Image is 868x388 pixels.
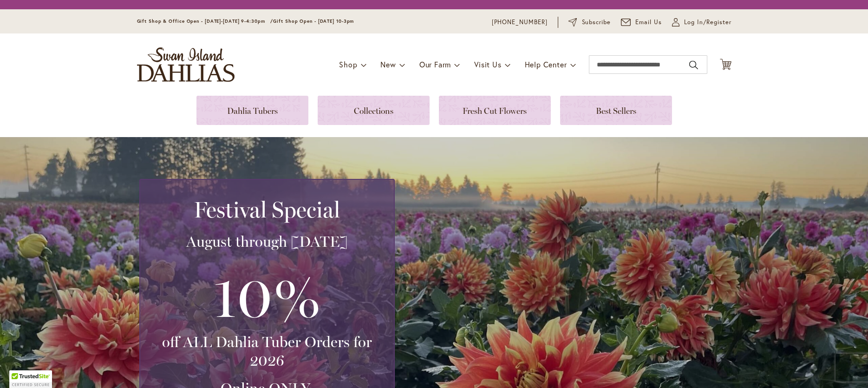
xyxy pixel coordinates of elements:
[621,18,662,27] a: Email Us
[151,260,383,333] h3: 10%
[689,58,698,72] button: Search
[419,59,451,69] span: Our Farm
[568,18,611,27] a: Subscribe
[380,59,396,69] span: New
[492,18,548,27] a: [PHONE_NUMBER]
[525,59,567,69] span: Help Center
[151,333,383,370] h3: off ALL Dahlia Tuber Orders for 2026
[672,18,731,27] a: Log In/Register
[635,18,662,27] span: Email Us
[151,197,383,223] h2: Festival Special
[684,18,731,27] span: Log In/Register
[137,47,235,82] a: store logo
[151,232,383,251] h3: August through [DATE]
[137,18,274,24] span: Gift Shop & Office Open - [DATE]-[DATE] 9-4:30pm /
[273,18,354,24] span: Gift Shop Open - [DATE] 10-3pm
[339,59,357,69] span: Shop
[582,18,611,27] span: Subscribe
[474,59,501,69] span: Visit Us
